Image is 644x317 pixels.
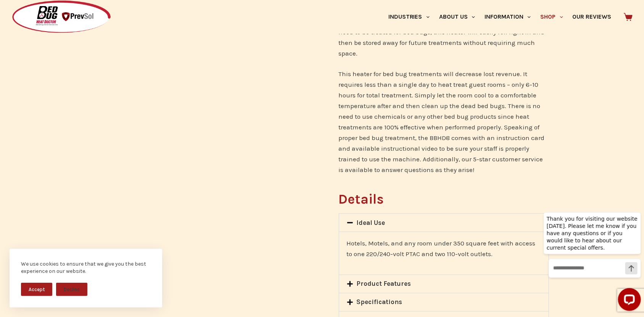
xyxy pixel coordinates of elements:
iframe: LiveChat chat widget [538,205,644,317]
p: Hotels, Motels, and any room under 350 square feet with access to one 220/240-volt PTAC and two 1... [347,238,541,259]
div: Ideal Use [339,232,549,275]
a: Specifications [356,298,402,306]
a: Product Features [356,280,411,288]
div: Specifications [339,293,549,311]
div: Product Features [339,275,549,293]
p: This heater for bed bug treatments will decrease lost revenue. It requires less than a single day... [339,68,549,175]
div: We use cookies to ensure that we give you the best experience on our website. [21,260,151,275]
button: Accept [21,283,52,296]
h2: Details [339,193,549,206]
button: Decline [56,283,87,296]
div: Ideal Use [339,214,549,232]
a: Ideal Use [356,219,385,226]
